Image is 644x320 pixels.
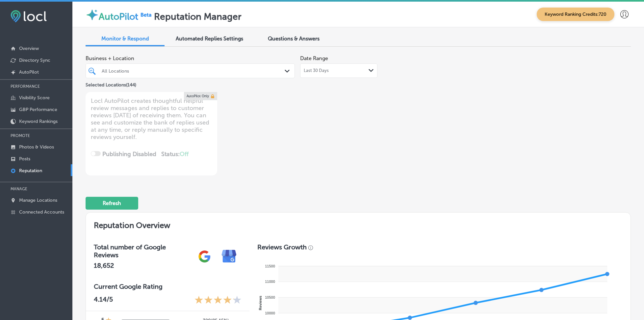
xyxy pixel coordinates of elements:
[86,213,631,235] h2: Reputation Overview
[86,8,99,21] img: autopilot-icon
[19,119,58,124] p: Keyword Rankings
[19,144,54,150] p: Photos & Videos
[102,68,285,74] div: All Locations
[86,55,295,61] span: Business + Location
[19,95,50,101] p: Visibility Score
[19,209,64,215] p: Connected Accounts
[154,11,242,22] label: Reputation Manager
[86,197,138,210] button: Refresh
[258,296,262,310] text: Reviews
[86,80,136,88] p: Selected Locations ( 144 )
[94,243,192,259] h3: Total number of Google Reviews
[265,295,275,299] tspan: 10500
[19,57,50,63] p: Directory Sync
[94,283,242,290] h3: Current Google Rating
[101,35,149,42] span: Monitor & Respond
[94,262,192,269] h2: 18,652
[19,46,39,51] p: Overview
[265,280,275,284] tspan: 11000
[300,55,328,61] label: Date Range
[257,243,307,251] h3: Reviews Growth
[217,244,242,269] img: e7ababfa220611ac49bdb491a11684a6.png
[99,11,138,22] label: AutoPilot
[19,197,57,203] p: Manage Locations
[537,8,614,21] span: Keyword Ranking Credits: 720
[11,10,47,22] img: fda3e92497d09a02dc62c9cd864e3231.png
[94,295,113,306] p: 4.14 /5
[138,11,154,18] img: Beta
[194,295,242,306] div: 4.14 Stars
[192,244,217,269] img: gPZS+5FD6qPJAAAAABJRU5ErkJggg==
[19,156,30,162] p: Posts
[268,35,320,42] span: Questions & Answers
[19,107,57,112] p: GBP Performance
[304,68,329,73] span: Last 30 Days
[265,264,275,268] tspan: 11500
[176,35,243,42] span: Automated Replies Settings
[19,168,42,173] p: Reputation
[265,311,275,315] tspan: 10000
[19,69,39,75] p: AutoPilot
